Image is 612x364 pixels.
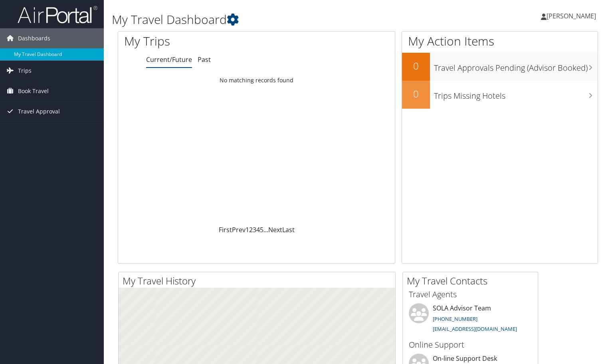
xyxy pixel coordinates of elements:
[18,5,97,24] img: airportal-logo.png
[263,225,268,234] span: …
[409,339,532,350] h3: Online Support
[246,225,249,234] a: 1
[407,274,538,288] h2: My Travel Contacts
[434,86,598,101] h3: Trips Missing Hotels
[253,225,256,234] a: 3
[402,33,598,50] h1: My Action Items
[547,12,596,20] span: [PERSON_NAME]
[405,303,536,336] li: SOLA Advisor Team
[232,225,246,234] a: Prev
[268,225,282,234] a: Next
[123,274,395,288] h2: My Travel History
[402,59,430,73] h2: 0
[402,53,598,81] a: 0Travel Approvals Pending (Advisor Booked)
[249,225,253,234] a: 2
[282,225,295,234] a: Last
[541,4,604,28] a: [PERSON_NAME]
[112,11,440,28] h1: My Travel Dashboard
[18,28,50,48] span: Dashboards
[433,315,477,322] a: [PHONE_NUMBER]
[198,55,211,64] a: Past
[146,55,192,64] a: Current/Future
[402,87,430,101] h2: 0
[409,289,532,300] h3: Travel Agents
[124,33,274,50] h1: My Trips
[219,225,232,234] a: First
[402,81,598,109] a: 0Trips Missing Hotels
[433,325,517,332] a: [EMAIL_ADDRESS][DOMAIN_NAME]
[434,58,598,74] h3: Travel Approvals Pending (Advisor Booked)
[18,101,60,121] span: Travel Approval
[118,73,395,88] td: No matching records found
[18,61,32,81] span: Trips
[256,225,260,234] a: 4
[18,81,49,101] span: Book Travel
[260,225,263,234] a: 5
